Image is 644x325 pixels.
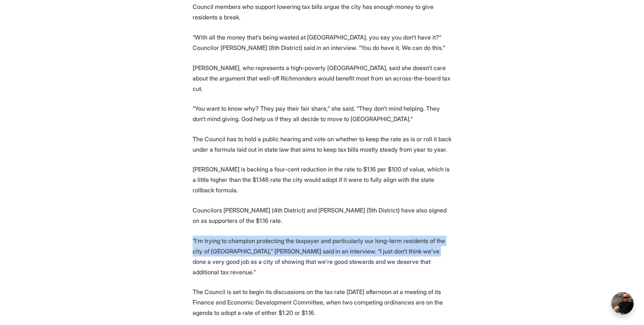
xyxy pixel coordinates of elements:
p: The Council is set to begin its discussions on the tax rate [DATE] afternoon at a meeting of its ... [193,287,451,318]
iframe: portal-trigger [605,288,644,325]
p: [PERSON_NAME], who represents a high-poverty [GEOGRAPHIC_DATA], said she doesn’t care about the a... [193,63,451,94]
p: [PERSON_NAME] is backing a four-cent reduction in the rate to $1.16 per $100 of value, which is a... [193,164,451,195]
p: Council members who support lowering tax bills argue the city has enough money to give residents ... [193,1,451,22]
p: “I’m trying to champion protecting the taxpayer and particularly our long-term residents of the c... [193,236,451,277]
p: “With all the money that’s being wasted at [GEOGRAPHIC_DATA], you say you don’t have it?” Council... [193,32,451,53]
p: The Council has to hold a public hearing and vote on whether to keep the rate as is or roll it ba... [193,134,451,155]
p: “You want to know why? They pay their fair share,” she said. “They don’t mind helping. They don’t... [193,103,451,124]
p: Councilors [PERSON_NAME] (4th District) and [PERSON_NAME] (5th District) have also signed on as s... [193,205,451,226]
